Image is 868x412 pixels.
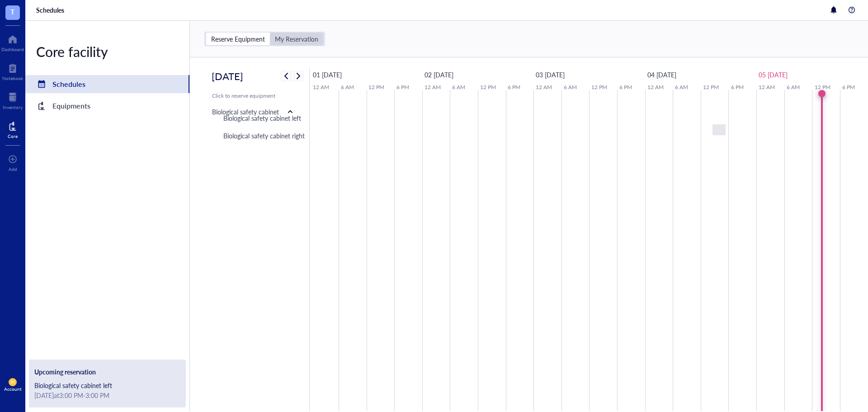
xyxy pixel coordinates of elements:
[34,380,180,390] div: Biological safety cabinet left
[9,166,17,172] div: Add
[25,43,189,61] div: Core facility
[25,97,189,115] a: Equipments
[505,81,523,93] a: 6 PM
[275,35,318,43] div: My Reservation
[52,99,90,112] div: Equipments
[3,90,23,110] a: Inventory
[1,32,24,52] a: Dashboard
[422,81,443,93] a: 12 AM
[2,61,23,81] a: Notebook
[206,33,270,45] div: Reserve Equipment
[812,81,833,93] a: 12 PM
[533,68,567,81] a: September 3, 2025
[204,32,325,46] div: segmented control
[366,81,387,93] a: 12 PM
[212,107,279,117] div: Biological safety cabinet
[756,81,777,93] a: 12 AM
[589,81,609,93] a: 12 PM
[3,104,23,110] div: Inventory
[478,81,498,93] a: 12 PM
[4,386,22,392] div: Account
[211,35,265,43] div: Reserve Equipment
[293,71,304,81] button: Next week
[784,81,802,93] a: 6 AM
[270,33,323,45] div: My Reservation
[422,68,456,81] a: September 2, 2025
[10,6,15,17] span: T
[311,68,344,81] a: September 1, 2025
[701,81,721,93] a: 12 PM
[450,81,467,93] a: 6 AM
[25,75,189,93] a: Schedules
[561,81,579,93] a: 6 AM
[339,81,356,93] a: 6 AM
[840,81,857,93] a: 6 PM
[36,6,66,14] a: Schedules
[645,81,666,93] a: 12 AM
[1,47,24,52] div: Dashboard
[729,81,746,93] a: 6 PM
[34,390,180,400] div: [DATE] at 3:00 PM - 3:00 PM
[617,81,634,93] a: 6 PM
[34,367,180,377] div: Upcoming reservation
[8,133,18,139] div: Core
[394,81,411,93] a: 6 PM
[311,81,331,93] a: 12 AM
[212,92,297,100] div: Click to reserve equipment
[10,380,15,384] span: JH
[2,76,23,81] div: Notebook
[223,131,305,141] div: Biological safety cabinet right
[673,81,690,93] a: 6 AM
[223,113,301,123] div: Biological safety cabinet left
[756,68,790,81] a: September 5, 2025
[52,78,85,90] div: Schedules
[212,68,243,84] h2: [DATE]
[645,68,679,81] a: September 4, 2025
[281,71,292,81] button: Previous week
[533,81,554,93] a: 12 AM
[8,119,18,139] a: Core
